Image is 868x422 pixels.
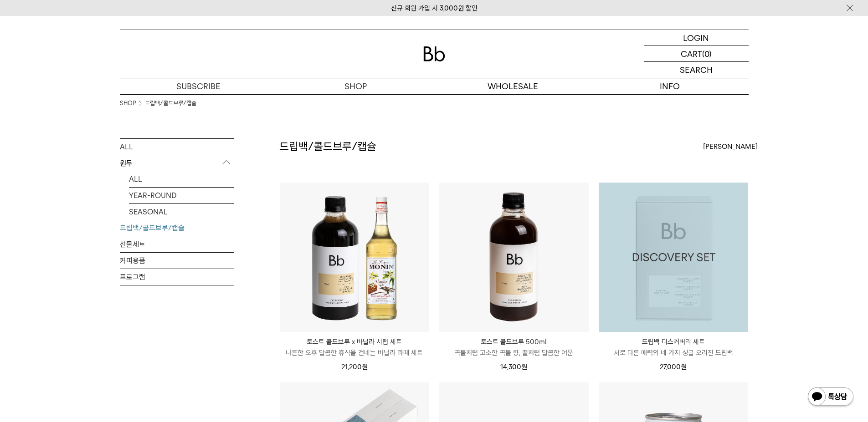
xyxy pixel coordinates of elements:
p: LOGIN [683,30,709,46]
a: SUBSCRIBE [120,78,277,94]
p: WHOLESALE [434,78,591,94]
img: 토스트 콜드브루 x 바닐라 시럽 세트 [280,183,429,332]
a: 토스트 콜드브루 x 바닐라 시럽 세트 나른한 오후 달콤한 휴식을 건네는 바닐라 라떼 세트 [280,336,429,358]
a: SHOP [277,78,434,94]
a: 드립백/콜드브루/캡슐 [145,99,196,108]
p: 토스트 콜드브루 500ml [439,336,589,347]
span: 21,200 [341,363,368,371]
span: 원 [362,363,368,371]
img: 카카오톡 채널 1:1 채팅 버튼 [807,386,854,408]
a: LOGIN [644,30,749,46]
img: 1000001174_add2_035.jpg [599,183,748,332]
a: YEAR-ROUND [129,188,234,203]
img: 토스트 콜드브루 500ml [439,183,589,332]
a: 드립백 디스커버리 세트 서로 다른 매력의 네 가지 싱글 오리진 드립백 [599,336,748,358]
a: SHOP [120,99,136,108]
a: CART (0) [644,46,749,62]
p: 서로 다른 매력의 네 가지 싱글 오리진 드립백 [599,347,748,358]
span: 원 [681,363,687,371]
p: 곡물처럼 고소한 곡물 향, 꿀처럼 달콤한 여운 [439,347,589,358]
h2: 드립백/콜드브루/캡슐 [279,139,376,154]
span: 원 [521,363,527,371]
p: 원두 [120,155,234,172]
a: 커피용품 [120,253,234,269]
p: SEARCH [680,62,713,78]
a: 신규 회원 가입 시 3,000원 할인 [391,4,478,12]
a: SEASONAL [129,204,234,220]
img: 로고 [423,46,445,61]
a: ALL [120,139,234,155]
a: 선물세트 [120,236,234,252]
p: 드립백 디스커버리 세트 [599,336,748,347]
a: 프로그램 [120,269,234,285]
p: 나른한 오후 달콤한 휴식을 건네는 바닐라 라떼 세트 [280,347,429,358]
p: CART [681,46,702,61]
a: 드립백/콜드브루/캡슐 [120,220,234,236]
span: 27,000 [660,363,687,371]
a: 토스트 콜드브루 500ml 곡물처럼 고소한 곡물 향, 꿀처럼 달콤한 여운 [439,336,589,358]
p: 토스트 콜드브루 x 바닐라 시럽 세트 [280,336,429,347]
span: 14,300 [500,363,527,371]
a: ALL [129,171,234,187]
p: INFO [591,78,749,94]
span: [PERSON_NAME] [703,141,758,152]
a: 드립백 디스커버리 세트 [599,183,748,332]
p: (0) [702,46,712,61]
